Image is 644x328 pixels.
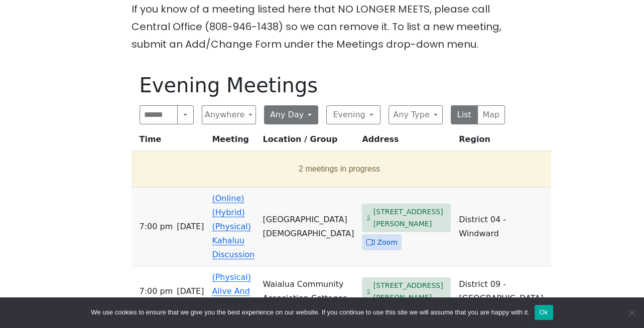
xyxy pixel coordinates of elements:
[455,188,551,266] td: District 04 - Windward
[91,307,529,317] span: We use cookies to ensure that we give you the best experience on our website. If you continue to ...
[202,105,256,124] button: Anywhere
[140,284,173,298] span: 7:00 pm
[140,105,178,124] input: Search
[377,236,397,249] span: Zoom
[177,220,204,234] span: [DATE]
[455,266,551,317] td: District 09 - [GEOGRAPHIC_DATA]
[132,1,513,53] p: If you know of a meeting listed here that NO LONGER MEETS, please call Central Office (808-946-14...
[326,105,380,124] button: Evening
[535,305,553,320] button: Ok
[140,220,173,234] span: 7:00 pm
[208,132,259,151] th: Meeting
[136,155,544,183] button: 2 meetings in progress
[259,188,358,266] td: [GEOGRAPHIC_DATA][DEMOGRAPHIC_DATA]
[477,105,505,124] button: Map
[212,194,254,259] a: (Online) (Hybrid) (Physical) Kahaluu Discussion
[389,105,443,124] button: Any Type
[177,105,193,124] button: Search
[358,132,455,151] th: Address
[259,266,358,317] td: Waialua Community Association Cottages
[626,307,636,317] span: No
[373,279,447,304] span: [STREET_ADDRESS][PERSON_NAME]
[373,206,447,230] span: [STREET_ADDRESS][PERSON_NAME]
[451,105,478,124] button: List
[264,105,318,124] button: Any Day
[140,73,505,97] h1: Evening Meetings
[212,272,251,310] a: (Physical) Alive And Sober
[177,284,204,298] span: [DATE]
[259,132,358,151] th: Location / Group
[132,132,208,151] th: Time
[455,132,551,151] th: Region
